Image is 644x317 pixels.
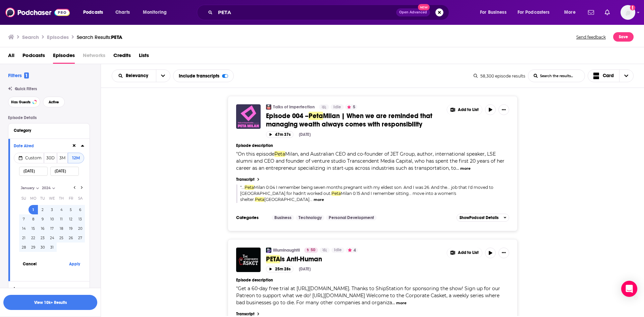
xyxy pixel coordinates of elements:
[266,104,271,110] img: Talks of imperfection
[14,284,84,293] button: Language
[518,8,550,17] span: For Podcasters
[29,233,38,243] button: 22
[19,243,29,252] button: 28
[57,153,68,163] button: 3M
[64,258,85,270] button: Apply
[447,104,482,115] button: Show More Button
[299,267,311,271] div: [DATE]
[266,248,271,253] a: iilluminaughtii
[457,214,509,222] button: ShowPodcast Details
[621,294,637,310] iframe: Intercom live chat
[112,73,156,78] button: open menu
[236,151,504,171] span: Milan, and Australian CEO and co-founder of JET Group, author, international speaker, LSE alumni ...
[475,7,515,18] button: open menu
[66,233,75,243] button: 26
[19,258,40,270] button: Cancel
[266,255,442,263] a: PETAis Anti-Human
[49,100,59,104] span: Active
[236,285,500,306] span: Get a 60-day free trial at [URL][DOMAIN_NAME]. Thanks to ShipStation for sponsoring the show! Sig...
[236,248,261,272] a: PETA is Anti-Human
[447,248,482,258] button: Show More Button
[115,8,130,17] span: Charts
[19,167,48,176] input: Start Date
[38,233,47,243] button: 23
[66,192,75,205] th: Friday
[236,278,509,282] h4: Episode description
[273,104,315,110] a: Talks of imperfection
[331,248,344,253] a: Idle
[345,104,357,110] button: 5
[456,165,459,171] span: ...
[14,153,44,163] button: Custom
[43,97,65,107] button: Active
[272,215,294,220] a: Business
[296,215,324,220] a: Technology
[635,294,640,300] span: 2
[236,177,255,182] h4: Transcript
[238,151,274,157] span: On this episode
[574,32,608,42] button: Send feedback
[588,69,634,82] button: Choose View
[50,167,79,176] input: End Date
[66,205,75,214] button: 5
[460,215,498,220] span: Show Podcast Details
[280,255,322,263] span: is Anti-Human
[458,250,479,255] span: Add to List
[8,97,40,107] button: Has Guests
[71,184,78,191] button: Go to previous month
[66,214,75,224] button: 12
[11,100,31,104] span: Has Guests
[57,192,66,205] th: Thursday
[112,69,170,82] h2: Choose List sort
[236,285,500,306] span: "
[392,300,395,306] span: ...
[126,73,151,78] span: Relevancy
[5,6,70,19] img: Podchaser - Follow, Share and Rate Podcasts
[266,112,309,120] span: Episode 004 –
[173,69,234,82] div: Include transcripts
[266,112,442,128] a: Episode 004 –PetaMilan | When we are reminded that managing wealth always comes with responsibility
[75,214,85,224] button: 13
[245,185,254,190] span: Peta
[311,247,315,254] span: 50
[75,205,85,214] button: 6
[156,70,170,82] button: open menu
[19,224,29,233] button: 14
[215,7,396,18] input: Search podcasts, credits, & more...
[8,50,14,64] a: All
[304,248,318,253] a: 50
[57,233,66,243] button: 25
[75,233,85,243] button: 27
[266,266,293,272] button: 25m 28s
[309,112,323,120] span: Peta
[19,192,29,205] th: Sunday
[22,34,39,40] h3: Search
[24,72,29,78] span: 1
[25,155,42,160] span: Custom
[75,224,85,233] button: 20
[83,8,103,17] span: Podcasts
[53,50,75,64] a: Episodes
[513,7,559,18] button: open menu
[630,5,635,10] svg: Add a profile image
[458,107,479,112] span: Add to List
[331,191,341,196] span: Peta
[274,151,285,157] span: Peta
[29,205,38,214] button: 1
[68,153,84,163] button: 12M
[559,7,584,18] button: open menu
[273,248,300,253] a: iilluminaughtii
[266,255,280,263] span: PETA
[621,5,635,20] span: Logged in as WesBurdett
[113,50,131,64] span: Credits
[498,104,509,115] button: Show More Button
[44,153,57,163] button: 30D
[241,185,245,190] span: ...
[139,50,149,64] a: Lists
[585,7,597,18] a: Show notifications dropdown
[326,215,377,220] a: Personal Development
[57,224,66,233] button: 18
